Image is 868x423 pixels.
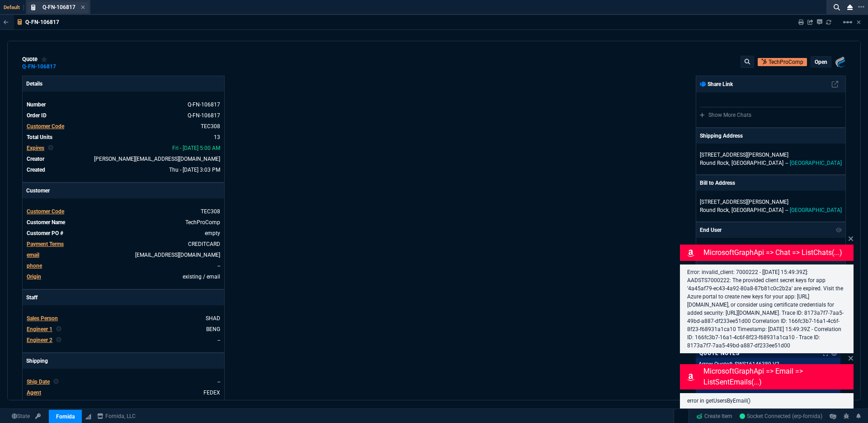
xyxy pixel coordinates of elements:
tr: undefined [26,377,221,386]
span: See Marketplace Order [188,101,220,108]
a: -- [217,263,220,269]
tr: undefined [26,122,221,131]
tr: undefined [26,314,221,323]
span: Round Rock, [700,160,730,166]
p: End User [700,226,722,234]
tr: undefined [26,207,221,216]
p: Q-FN-106817 [25,19,59,26]
p: [STREET_ADDRESS][PERSON_NAME] [700,151,842,159]
tr: undefined [26,154,221,163]
span: existing / email [183,274,220,280]
span: -- [785,207,788,213]
p: Shipping Address [700,132,743,140]
tr: undefined [26,399,221,408]
span: brian.over@fornida.com [94,156,220,162]
a: Origin [27,274,41,280]
p: Shipping [23,353,224,369]
a: Q-FN-106817 [22,66,56,67]
span: -- [217,379,220,385]
span: Customer Code [27,123,64,130]
span: 2025-09-04T15:03:29.637Z [169,167,220,173]
tr: undefined [26,165,221,174]
span: Payment Terms [27,241,64,247]
span: Default [4,5,24,10]
tr: See Marketplace Order [26,100,221,109]
nx-icon: Back to Table [4,19,9,25]
span: Order ID [27,112,47,119]
nx-icon: Close Workbench [844,2,856,13]
span: Q-FN-106817 [42,4,75,10]
a: Show More Chats [700,112,751,118]
a: API TOKEN [33,412,43,420]
a: FEDEX [203,389,220,396]
tr: undefined [26,218,221,227]
nx-icon: Clear selected rep [53,378,59,386]
span: Customer Code [27,208,64,215]
span: Engineer 1 [27,326,52,332]
span: Total Units [27,134,52,140]
nx-icon: Search [830,2,844,13]
tr: undefined [26,229,221,238]
p: MicrosoftGraphApi => chat => listChats(...) [703,247,852,258]
p: Error: invalid_client: 7000222 - [[DATE] 15:49:39Z]: AADSTS7000222: The provided client secret ke... [687,268,846,350]
span: Creator [27,156,44,162]
p: Bill to Address [700,179,735,187]
p: Details [23,76,224,91]
a: 2zK9uR4FgkkrlegJAAB- [740,412,822,420]
div: quote [22,56,47,63]
span: email [27,252,39,258]
span: 13 [214,134,220,140]
span: [GEOGRAPHIC_DATA] [731,207,783,213]
span: Ship Date [27,379,50,385]
p: Staff [23,290,224,305]
p: Customer [23,183,224,198]
a: TEC308 [201,123,220,130]
a: SHAD [206,315,220,322]
nx-icon: Open New Tab [858,3,864,11]
a: Create Item [693,409,736,423]
a: Global State [9,412,33,420]
tr: slobo@techprocomp.com [26,250,221,260]
span: TEC308 [201,208,220,215]
a: Hide Workbench [857,19,861,26]
nx-icon: Close Tab [81,4,85,11]
p: MicrosoftGraphApi => email => listSentEmails(...) [703,366,852,388]
tr: undefined [26,336,221,345]
p: [STREET_ADDRESS][PERSON_NAME] [700,198,842,206]
p: open [815,58,827,66]
p: error in getUsersByEmail() [687,397,846,405]
span: Number [27,101,46,108]
tr: See Marketplace Order [26,111,221,120]
a: CREDITCARD [188,241,220,247]
a: See Marketplace Order [188,112,220,119]
a: empty [205,230,220,236]
a: [EMAIL_ADDRESS][DOMAIN_NAME] [135,252,220,258]
nx-icon: Clear selected rep [56,336,61,344]
span: -- [785,160,788,166]
a: Open Customer in hubSpot [758,58,807,66]
a: BENG [206,326,220,332]
p: Share Link [700,80,733,88]
tr: undefined [26,144,221,153]
tr: undefined [26,388,221,397]
span: [GEOGRAPHIC_DATA] [790,207,842,213]
tr: undefined [26,272,221,281]
span: Socket Connected (erp-fornida) [740,413,822,419]
span: [GEOGRAPHIC_DATA] [731,160,783,166]
p: TechProComp [769,58,803,66]
span: [GEOGRAPHIC_DATA] [790,160,842,166]
div: Add to Watchlist [41,56,47,63]
tr: undefined [26,133,221,142]
span: Round Rock, [700,207,730,213]
a: TechProComp [185,219,220,226]
span: Agent [27,389,41,396]
span: Customer PO # [27,230,63,236]
span: Expires [27,145,44,151]
span: Sales Person [27,315,58,322]
span: Engineer 2 [27,337,52,343]
a: -- [217,337,220,343]
tr: undefined [26,240,221,249]
span: phone [27,263,42,269]
span: 2025-10-03T05:00:00.000Z [172,145,220,151]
